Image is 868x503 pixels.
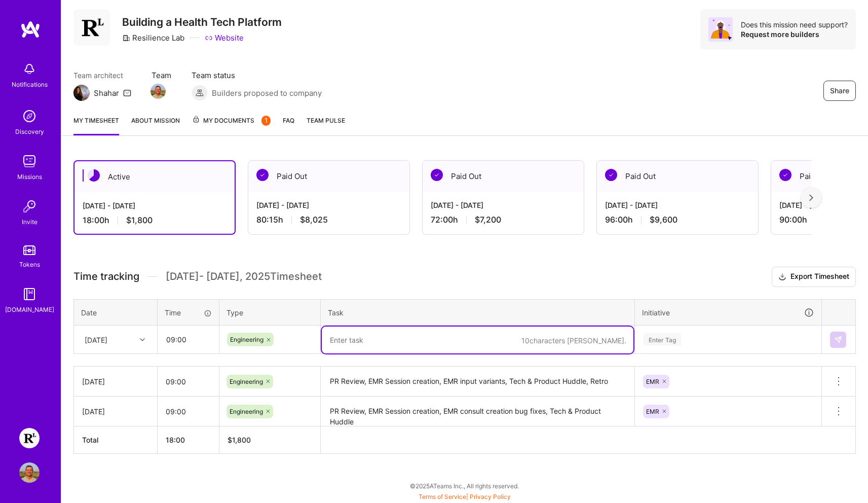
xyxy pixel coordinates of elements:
[73,85,90,101] img: Team Architect
[650,214,677,225] span: $9,600
[834,336,842,344] img: Submit
[741,29,848,39] div: Request more builders
[74,426,158,454] th: Total
[131,115,180,135] a: About Mission
[605,169,617,181] img: Paid Out
[158,426,219,454] th: 18:00
[830,86,849,96] span: Share
[283,115,294,135] a: FAQ
[82,406,149,417] div: [DATE]
[300,214,328,225] span: $8,025
[19,462,40,483] img: User Avatar
[431,200,576,210] div: [DATE] - [DATE]
[73,270,139,283] span: Time tracking
[192,115,271,135] a: My Documents1
[192,85,208,101] img: Builders proposed to company
[708,17,733,42] img: Avatar
[646,378,659,385] span: EMR
[778,272,786,282] i: icon Download
[74,161,235,192] div: Active
[521,336,626,345] div: 10 characters [PERSON_NAME].
[823,81,856,101] button: Share
[307,117,345,124] span: Team Pulse
[431,214,576,225] div: 72:00 h
[256,214,401,225] div: 80:15 h
[83,200,227,211] div: [DATE] - [DATE]
[470,493,511,500] a: Privacy Policy
[82,376,149,387] div: [DATE]
[17,171,42,182] div: Missions
[73,115,119,135] a: My timesheet
[73,70,131,81] span: Team architect
[605,200,750,210] div: [DATE] - [DATE]
[230,378,263,385] span: Engineering
[261,116,271,126] div: 1
[19,151,40,171] img: teamwork
[228,436,251,444] span: $ 1,800
[248,161,409,192] div: Paid Out
[772,267,856,287] button: Export Timesheet
[419,493,511,500] span: |
[307,115,345,135] a: Team Pulse
[17,428,42,448] a: Resilience Lab: Building a Health Tech Platform
[122,32,184,43] div: Resilience Lab
[230,336,263,343] span: Engineering
[741,20,848,29] div: Does this mission need support?
[230,408,263,415] span: Engineering
[166,270,322,283] span: [DATE] - [DATE] , 2025 Timesheet
[61,473,868,498] div: © 2025 ATeams Inc., All rights reserved.
[423,161,584,192] div: Paid Out
[219,299,321,326] th: Type
[88,169,100,182] img: Active
[22,217,37,227] div: Invite
[597,161,758,192] div: Paid Out
[322,398,633,425] textarea: PR Review, EMR Session creation, EMR consult creation bug fixes, Tech & Product Huddle
[642,307,814,318] div: Initiative
[23,245,35,255] img: tokens
[158,326,218,353] input: HH:MM
[322,368,633,396] textarea: PR Review, EMR Session creation, EMR input variants, Tech & Product Huddle, Retro
[605,214,750,225] div: 96:00 h
[20,20,41,39] img: logo
[19,106,40,126] img: discovery
[646,408,659,415] span: EMR
[12,79,48,90] div: Notifications
[19,196,40,217] img: Invite
[19,259,40,270] div: Tokens
[475,214,501,225] span: $7,200
[5,304,54,315] div: [DOMAIN_NAME]
[256,200,401,210] div: [DATE] - [DATE]
[165,307,212,318] div: Time
[19,59,40,79] img: bell
[74,299,158,326] th: Date
[140,337,145,342] i: icon Chevron
[83,215,227,226] div: 18:00 h
[192,115,271,126] span: My Documents
[779,169,791,181] img: Paid Out
[123,89,131,97] i: icon Mail
[152,83,165,100] a: Team Member Avatar
[256,169,269,181] img: Paid Out
[321,299,635,326] th: Task
[94,88,119,98] div: Shahar
[152,70,171,81] span: Team
[122,34,130,42] i: icon CompanyGray
[644,332,681,347] div: Enter Tag
[126,215,153,226] span: $1,800
[212,88,322,98] span: Builders proposed to company
[19,428,40,448] img: Resilience Lab: Building a Health Tech Platform
[15,126,44,137] div: Discovery
[122,16,282,28] h3: Building a Health Tech Platform
[192,70,322,81] span: Team status
[17,462,42,483] a: User Avatar
[431,169,443,181] img: Paid Out
[809,194,813,201] img: right
[419,493,466,500] a: Terms of Service
[85,334,107,345] div: [DATE]
[158,398,219,425] input: HH:MM
[158,368,219,395] input: HH:MM
[73,9,110,46] img: Company Logo
[19,284,40,304] img: guide book
[150,84,166,99] img: Team Member Avatar
[205,32,244,43] a: Website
